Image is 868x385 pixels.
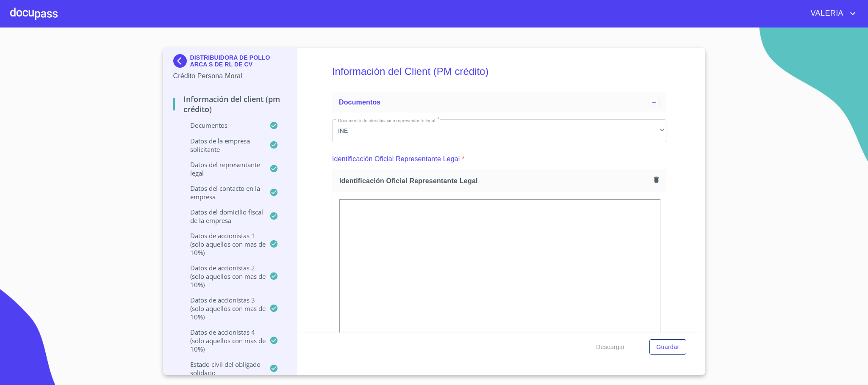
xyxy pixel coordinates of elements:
[173,137,270,154] p: Datos de la empresa solicitante
[173,71,287,81] p: Crédito Persona Moral
[173,264,270,289] p: Datos de accionistas 2 (solo aquellos con mas de 10%)
[804,7,848,20] span: VALERIA
[804,7,858,20] button: account of current user
[332,92,666,113] div: Documentos
[649,339,686,355] button: Guardar
[593,339,628,355] button: Descargar
[190,54,287,68] p: DISTRIBUIDORA DE POLLO ARCA S DE RL DE CV
[173,160,270,177] p: Datos del representante legal
[339,99,380,106] span: Documentos
[173,328,270,353] p: Datos de accionistas 4 (solo aquellos con mas de 10%)
[173,184,270,201] p: Datos del contacto en la empresa
[339,176,651,185] span: Identificación Oficial Representante Legal
[332,154,460,164] p: Identificación Oficial Representante Legal
[173,54,287,71] div: DISTRIBUIDORA DE POLLO ARCA S DE RL DE CV
[332,54,666,89] h5: Información del Client (PM crédito)
[596,342,625,352] span: Descargar
[332,119,666,142] div: INE
[173,54,190,68] img: Docupass spot blue
[173,94,287,114] p: Información del Client (PM crédito)
[173,208,270,225] p: Datos del domicilio fiscal de la empresa
[173,360,270,377] p: Estado Civil del Obligado Solidario
[656,342,679,352] span: Guardar
[173,231,270,257] p: Datos de accionistas 1 (solo aquellos con mas de 10%)
[173,121,270,129] p: Documentos
[173,296,270,321] p: Datos de accionistas 3 (solo aquellos con mas de 10%)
